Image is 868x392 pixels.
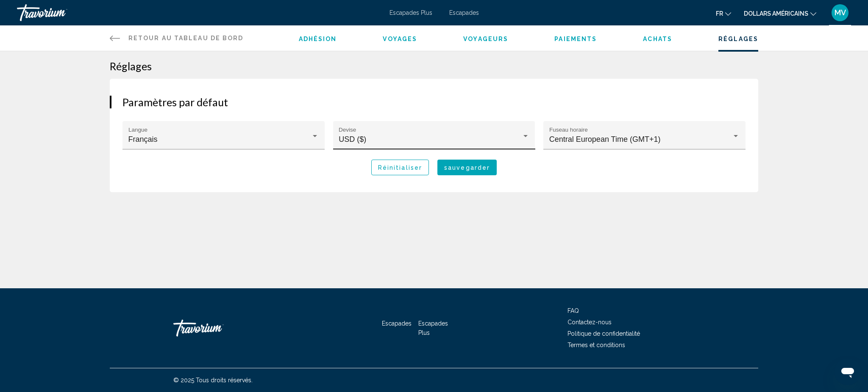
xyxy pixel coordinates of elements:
[418,320,448,336] a: Escapades Plus
[444,164,490,171] span: sauvegarder
[643,36,672,42] a: Achats
[378,164,422,171] span: Réinitialiser
[299,36,337,42] a: Adhésion
[128,135,158,144] span: Français
[718,36,758,42] a: Réglages
[568,342,625,348] a: Termes et conditions
[835,8,846,17] font: MV
[568,307,579,314] a: FAQ
[110,60,758,72] h1: Réglages
[339,135,366,144] span: USD ($)
[834,358,861,385] iframe: Bouton de lancement de la fenêtre de messagerie
[568,319,612,326] a: Contactez-nous
[554,36,597,42] a: Paiements
[382,320,412,327] a: Escapades
[371,160,429,175] button: Réinitialiser
[110,25,244,51] a: Retour au tableau de bord
[437,160,497,175] button: sauvegarder
[17,4,381,21] a: Travorium
[173,315,258,341] a: Travorium
[122,96,746,108] h2: Paramètres par défaut
[568,330,640,337] a: Politique de confidentialité
[173,377,253,384] font: © 2025 Tous droits réservés.
[829,4,851,22] button: Menu utilisateur
[128,35,244,41] span: Retour au tableau de bord
[716,10,723,17] font: fr
[744,7,816,19] button: Changer de devise
[549,135,661,144] span: Central European Time (GMT+1)
[744,10,808,17] font: dollars américains
[383,36,417,42] a: Voyages
[389,9,432,16] a: Escapades Plus
[463,36,508,42] a: Voyageurs
[449,9,479,16] a: Escapades
[716,7,731,19] button: Changer de langue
